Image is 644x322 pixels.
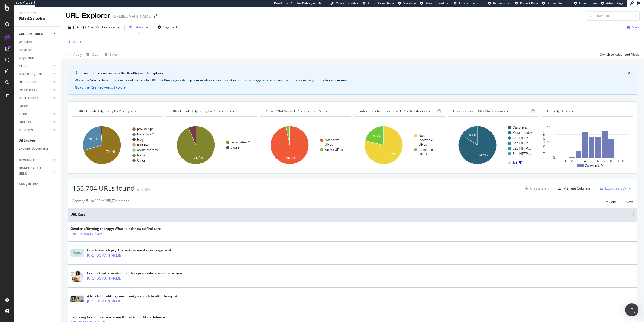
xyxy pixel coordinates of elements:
[19,87,38,93] div: Performance
[19,71,52,77] a: Search Engines
[109,52,117,57] div: Save
[75,78,630,83] div: While the Site Explorer provides crawl metrics by URL, the RealKeywords Explorer enables more rob...
[515,1,538,6] a: Project Page
[425,1,450,5] span: Admin Crawl List
[96,24,100,29] span: vs
[19,138,57,143] a: Url Explorer
[627,70,632,77] button: close banner
[297,1,317,6] div: Viz Debugger:
[19,47,57,53] a: Movements
[264,107,346,116] h4: Active / Not Active URLs
[523,184,549,193] button: Create alert
[372,134,381,138] text: 21.2%
[19,157,52,163] a: NEW URLS
[330,1,358,6] a: Open Viz Editor
[137,132,154,136] text: therapists/*
[358,107,436,116] h4: Indexable / Non-Indexable URLs Distribution
[137,143,150,147] text: unknown
[19,111,52,117] a: Inlinks
[140,187,151,192] div: -0.46%
[70,315,165,320] div: Exploring fear of confrontation & how to build confidence
[325,148,343,152] text: Active URLs
[419,138,433,142] text: Indexable
[72,198,129,205] div: Showing 51 to 100 of 155,704 entries
[19,146,57,151] a: Explorer Bookmarks
[80,71,628,76] div: Crawl metrics are now in the RealKeywords Explorer
[78,109,133,113] span: URLs Crawled By Botify By pagetype
[19,55,57,61] a: Segments
[70,295,84,302] img: main image
[584,159,586,163] text: 4
[87,294,178,299] div: 4 tips for building community as a telehealth therapist
[386,152,395,156] text: 78.8%
[632,25,640,30] div: Save
[19,146,49,151] div: Explorer Bookmarks
[19,138,36,143] div: Url Explorer
[604,159,606,163] text: 7
[359,109,427,113] span: Indexable / Non-Indexable URLs distribution
[513,136,531,140] text: Bad HTTP…
[84,50,100,59] button: Clear
[76,107,159,116] h4: URLs Crawled By Botify By pagetype
[571,159,573,163] text: 2
[19,11,57,16] div: Analytics
[610,159,612,163] text: 8
[19,31,52,37] a: CURRENT URLS
[579,1,597,5] span: Open in dev
[453,109,505,113] span: Non-Indexable URLs Main Reason
[530,186,549,191] div: Create alert
[478,153,488,157] text: 84.2%
[617,159,619,163] text: 9
[419,143,427,147] text: URLs
[547,1,570,5] span: Project Settings
[454,1,484,6] a: Logs Projects List
[265,109,324,113] span: Active / Not Active URLs (organic - all)
[452,107,530,116] h4: Non-Indexable URLs Main Reason
[513,131,532,135] text: Meta noindex
[493,1,511,5] span: Projects List
[274,1,289,6] div: ReadOnly:
[19,47,36,53] div: Movements
[19,31,43,37] div: CURRENT URLS
[448,121,538,169] svg: A chart.
[155,23,181,32] button: Segments
[286,156,296,160] text: 96.8%
[354,121,444,169] svg: A chart.
[92,52,100,57] div: Clear
[419,134,426,138] text: Non-
[66,23,96,32] button: [DATE] #2
[19,71,42,77] div: Search Engines
[577,159,579,163] text: 3
[19,127,52,133] a: Sitemaps
[626,199,633,204] div: Next
[72,121,163,169] svg: A chart.
[603,198,617,205] button: Previous
[66,50,82,59] button: Apply
[66,39,88,46] button: Add Filter
[598,50,640,59] button: Switch to Advanced Mode
[564,159,566,163] text: 1
[513,126,530,129] text: Canonical…
[625,303,638,316] div: Open Intercom Messenger
[134,25,144,30] div: Filters
[597,184,626,193] button: Export as CSV
[542,121,632,169] svg: A chart.
[398,1,416,6] a: Webflow
[66,11,110,20] div: URL Explorer
[154,14,157,18] div: arrow-right-arrow-left
[325,138,340,142] text: Not Active
[19,111,28,117] div: Inlinks
[102,50,117,59] button: Save
[68,66,637,95] div: info banner
[19,95,52,101] a: HTTP Codes
[587,11,640,21] input: Find a URL
[19,39,32,45] div: Overview
[194,156,203,159] text: 93.7%
[171,109,231,113] span: URLs Crawled By Botify By parameters
[363,1,394,6] a: Admin Crawl Page
[605,186,626,191] div: Export as CSV
[563,186,590,191] div: Manage Columns
[72,183,135,193] span: 155,704 URLs found
[87,276,122,281] a: [URL][DOMAIN_NAME]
